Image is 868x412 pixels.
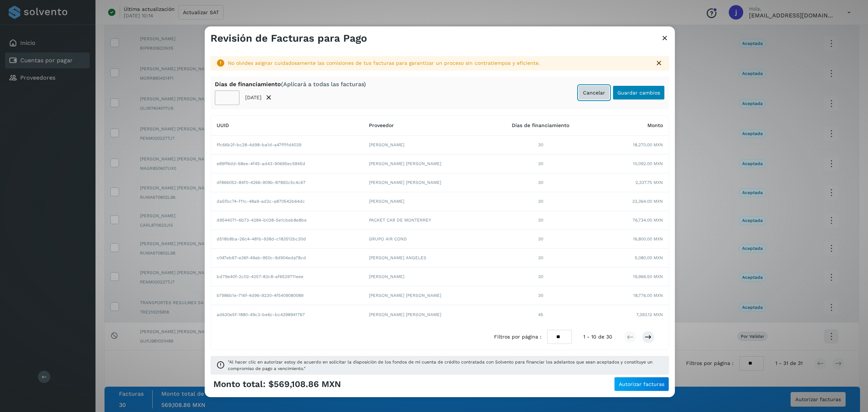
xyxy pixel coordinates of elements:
[635,179,663,186] span: 2,337.75 MXN
[211,268,363,286] td: bd79e40f-2c02-4257-83c8-af6529711eee
[633,292,663,299] span: 18,776.00 MXN
[632,198,663,205] span: 33,364.00 MXN
[245,94,261,101] p: [DATE]
[489,192,592,211] td: 30
[583,333,612,341] span: 1 - 10 de 30
[363,136,489,155] td: [PERSON_NAME]
[211,155,363,173] td: e89ff6dd-68ee-4f45-ad43-90695ec5845d
[489,155,592,173] td: 30
[489,173,592,192] td: 30
[268,379,341,390] span: $569,108.86 MXN
[512,122,569,128] span: Días de financiamiento
[211,249,363,268] td: c047eb67-e36f-49ab-950c-9d904eda78cd
[633,160,663,167] span: 10,092.00 MXN
[363,268,489,286] td: [PERSON_NAME]
[210,32,367,45] h3: Revisión de Facturas para Pago
[211,230,363,249] td: d518b8ba-26c4-481b-938d-c183512bc30d
[369,122,394,128] span: Proveedor
[489,136,592,155] td: 30
[211,211,363,230] td: d9544071-6b73-4284-b038-5e1cbeb8e8be
[494,333,541,341] span: Filtros por página :
[633,142,663,148] span: 18,270.00 MXN
[619,382,664,387] span: Autorizar facturas
[228,359,663,372] span: "Al hacer clic en autorizar estoy de acuerdo en solicitar la disposición de los fondos de mi cuen...
[211,305,363,324] td: ad630e5f-1880-49c3-be6c-bc4398941767
[228,59,649,67] div: No olvides asignar cuidadosamente las comisiones de tus facturas para garantizar un proceso sin c...
[217,122,229,128] span: UUID
[489,305,592,324] td: 45
[363,155,489,173] td: [PERSON_NAME] [PERSON_NAME]
[633,217,663,223] span: 76,734.00 MXN
[211,136,363,155] td: ffc66b2f-bc28-4d98-ba1d-a47ff1fd4039
[583,90,605,95] span: Cancelar
[363,211,489,230] td: PACKET CAR DE MONTERREY
[363,249,489,268] td: [PERSON_NAME] ANGELES
[213,379,265,390] span: Monto total:
[363,230,489,249] td: GRUPO AIR COND
[633,273,663,280] span: 19,966.50 MXN
[363,286,489,305] td: [PERSON_NAME] [PERSON_NAME]
[489,230,592,249] td: 30
[578,85,610,100] button: Cancelar
[614,377,669,391] button: Autorizar facturas
[363,192,489,211] td: [PERSON_NAME]
[635,255,663,261] span: 5,080.00 MXN
[617,90,660,95] span: Guardar cambios
[211,173,363,192] td: df866052-84f0-4266-909b-87892c5c4c67
[363,305,489,324] td: [PERSON_NAME] [PERSON_NAME]
[647,122,663,128] span: Monto
[489,249,592,268] td: 30
[489,286,592,305] td: 30
[489,268,592,286] td: 30
[489,211,592,230] td: 30
[211,286,363,305] td: b7986b1e-716f-4d96-9230-4f5409080089
[636,311,663,318] span: 7,393.12 MXN
[363,173,489,192] td: [PERSON_NAME] [PERSON_NAME]
[215,81,366,88] div: Días de financiamiento
[613,85,665,100] button: Guardar cambios
[281,81,366,88] span: (Aplicará a todas las facturas)
[211,192,363,211] td: da5fbc74-f11c-48a9-ad2c-a870542b64dc
[633,236,663,242] span: 16,800.00 MXN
